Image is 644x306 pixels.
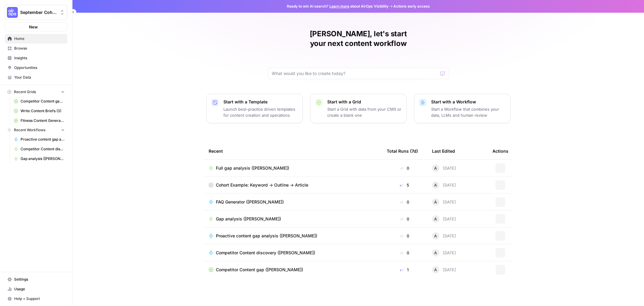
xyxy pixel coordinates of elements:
[5,22,67,31] button: New
[5,284,67,294] a: Usage
[21,99,65,104] span: Competitor Content gap ([PERSON_NAME])
[393,4,430,9] span: Actions early access
[432,198,456,206] div: [DATE]
[5,125,67,135] button: Recent Workflows
[14,286,65,292] span: Usage
[387,182,422,188] div: 5
[216,250,315,256] span: Competitor Content discovery ([PERSON_NAME])
[223,99,298,105] p: Start with a Template
[11,106,67,116] a: Write Content Briefs (3)
[11,96,67,106] a: Competitor Content gap ([PERSON_NAME])
[432,143,455,159] div: Last Edited
[21,118,65,123] span: Fitness Content Generator ([PERSON_NAME])
[14,89,36,95] span: Recent Grids
[434,233,437,239] span: A
[14,65,65,70] span: Opportunities
[431,106,505,118] p: Start a Workflow that combines your data, LLMs and human review
[216,165,289,171] span: Full gap analysis ([PERSON_NAME])
[216,199,284,205] span: FAQ Generator ([PERSON_NAME])
[7,7,18,18] img: September Cohort Logo
[434,267,437,273] span: A
[206,94,303,123] button: Start with a TemplateLaunch best-practice driven templates for content creation and operations
[432,266,456,273] div: [DATE]
[209,216,377,222] a: Gap analysis ([PERSON_NAME])
[21,108,65,114] span: Write Content Briefs (3)
[287,4,389,9] span: Ready to win AI search? about AirOps Visibility
[209,143,377,159] div: Recent
[209,233,377,239] a: Proactive content gap analysis ([PERSON_NAME])
[209,267,377,273] a: Competitor Content gap ([PERSON_NAME])
[414,94,511,123] button: Start with a WorkflowStart a Workflow that combines your data, LLMs and human review
[209,165,377,171] a: Full gap analysis ([PERSON_NAME])
[11,144,67,154] a: Competitor Content discovery
[216,267,303,273] span: Competitor Content gap ([PERSON_NAME])
[20,9,57,15] span: September Cohort
[327,99,402,105] p: Start with a Grid
[14,36,65,41] span: Home
[432,232,456,239] div: [DATE]
[432,164,456,172] div: [DATE]
[310,94,407,123] button: Start with a GridStart a Grid with data from your CMS or create a blank one
[209,250,377,256] a: Competitor Content discovery ([PERSON_NAME])
[387,216,422,222] div: 0
[434,216,437,222] span: A
[327,106,402,118] p: Start a Grid with data from your CMS or create a blank one
[492,143,508,159] div: Actions
[5,294,67,304] button: Help + Support
[268,29,449,48] h1: [PERSON_NAME], let's start your next content workflow
[216,216,281,222] span: Gap analysis ([PERSON_NAME])
[5,63,67,73] a: Opportunities
[434,250,437,256] span: A
[432,181,456,189] div: [DATE]
[21,137,65,142] span: Proactive content gap analysis ([PERSON_NAME])
[223,106,298,118] p: Launch best-practice driven templates for content creation and operations
[216,233,317,239] span: Proactive content gap analysis ([PERSON_NAME])
[14,75,65,80] span: Your Data
[432,215,456,223] div: [DATE]
[216,182,308,188] span: Cohort Example: Keyword -> Outline -> Article
[434,182,437,188] span: A
[387,250,422,256] div: 0
[434,165,437,171] span: A
[434,199,437,205] span: A
[432,249,456,256] div: [DATE]
[387,143,418,159] div: Total Runs (7d)
[5,275,67,284] a: Settings
[387,233,422,239] div: 0
[21,156,65,161] span: Gap analysis ([PERSON_NAME])
[387,165,422,171] div: 0
[5,5,67,20] button: Workspace: September Cohort
[21,146,65,152] span: Competitor Content discovery
[431,99,505,105] p: Start with a Workflow
[5,73,67,82] a: Your Data
[209,182,377,188] a: Cohort Example: Keyword -> Outline -> Article
[329,4,349,8] a: Learn more
[11,116,67,125] a: Fitness Content Generator ([PERSON_NAME])
[14,55,65,61] span: Insights
[14,277,65,282] span: Settings
[11,154,67,164] a: Gap analysis ([PERSON_NAME])
[387,199,422,205] div: 0
[5,34,67,44] a: Home
[272,70,438,76] input: What would you like to create today?
[11,135,67,144] a: Proactive content gap analysis ([PERSON_NAME])
[5,87,67,96] button: Recent Grids
[5,53,67,63] a: Insights
[14,296,65,301] span: Help + Support
[209,199,377,205] a: FAQ Generator ([PERSON_NAME])
[14,46,65,51] span: Browse
[387,267,422,273] div: 1
[29,24,38,30] span: New
[5,44,67,53] a: Browse
[14,127,45,133] span: Recent Workflows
